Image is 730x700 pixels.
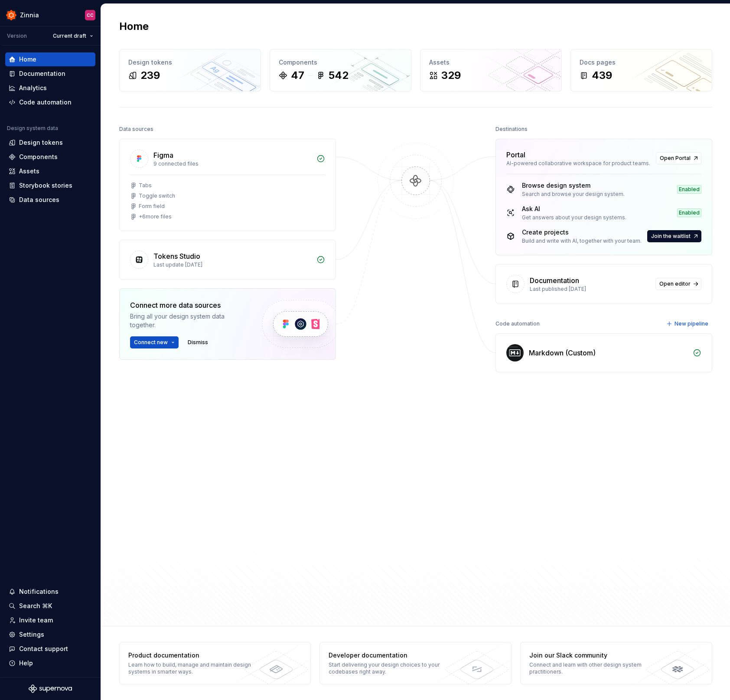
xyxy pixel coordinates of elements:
[19,167,39,176] div: Assets
[153,261,311,268] div: Last update [DATE]
[184,336,212,348] button: Dismiss
[664,318,712,330] button: New pipeline
[522,191,625,198] div: Search and browse your design system.
[530,286,650,293] div: Last published [DATE]
[270,49,411,91] a: Components47542
[651,233,691,240] span: Join the waitlist
[128,58,252,67] div: Design tokens
[19,69,65,78] div: Documentation
[139,203,165,210] div: Form field
[522,214,626,221] div: Get answers about your design systems.
[87,12,94,19] div: CC
[19,153,58,161] div: Components
[656,152,701,164] a: Open Portal
[570,49,712,91] a: Docs pages439
[5,613,95,627] a: Invite team
[659,280,691,287] span: Open editor
[19,195,59,204] div: Data sources
[19,616,53,625] div: Invite team
[20,11,39,20] div: Zinnia
[5,164,95,178] a: Assets
[119,49,261,91] a: Design tokens239
[19,630,44,639] div: Settings
[677,208,701,217] div: Enabled
[520,642,712,684] a: Join our Slack communityConnect and learn with other design system practitioners.
[134,339,168,346] span: Connect new
[5,628,95,641] a: Settings
[495,318,540,330] div: Code automation
[530,275,579,286] div: Documentation
[5,642,95,656] button: Contact support
[19,55,36,64] div: Home
[660,155,691,162] span: Open Portal
[529,651,655,660] div: Join our Slack community
[329,651,455,660] div: Developer documentation
[506,150,525,160] div: Portal
[5,193,95,207] a: Data sources
[647,230,701,242] button: Join the waitlist
[5,67,95,81] a: Documentation
[140,68,160,82] div: 239
[329,68,349,82] div: 542
[522,205,626,213] div: Ask AI
[420,49,562,91] a: Assets329
[522,181,625,190] div: Browse design system
[592,68,612,82] div: 439
[279,58,402,67] div: Components
[5,150,95,164] a: Components
[19,602,52,610] div: Search ⌘K
[580,58,703,67] div: Docs pages
[19,98,72,107] div: Code automation
[7,125,58,132] div: Design system data
[506,160,651,167] div: AI-powered collaborative workspace for product teams.
[29,684,72,693] svg: Supernova Logo
[529,348,596,358] div: Markdown (Custom)
[19,645,68,653] div: Contact support
[119,240,336,280] a: Tokens StudioLast update [DATE]
[522,228,642,237] div: Create projects
[675,320,708,327] span: New pipeline
[529,661,655,675] div: Connect and learn with other design system practitioners.
[5,81,95,95] a: Analytics
[441,68,461,82] div: 329
[119,20,149,33] h2: Home
[6,10,16,20] img: 45b30344-6175-44f5-928b-e1fa7fb9357c.png
[130,312,247,329] div: Bring all your design system data together.
[119,123,153,135] div: Data sources
[139,213,172,220] div: + 6 more files
[139,192,175,199] div: Toggle switch
[429,58,553,67] div: Assets
[5,599,95,613] button: Search ⌘K
[2,6,99,24] button: ZinniaCC
[19,659,33,667] div: Help
[153,150,173,160] div: Figma
[19,138,63,147] div: Design tokens
[128,661,254,675] div: Learn how to build, manage and maintain design systems in smarter ways.
[5,179,95,192] a: Storybook stories
[139,182,152,189] div: Tabs
[5,95,95,109] a: Code automation
[130,300,247,310] div: Connect more data sources
[19,84,47,92] div: Analytics
[128,651,254,660] div: Product documentation
[49,30,97,42] button: Current draft
[319,642,512,684] a: Developer documentationStart delivering your design choices to your codebases right away.
[153,251,200,261] div: Tokens Studio
[5,585,95,599] button: Notifications
[495,123,528,135] div: Destinations
[130,336,179,348] button: Connect new
[522,238,642,244] div: Build and write with AI, together with your team.
[5,656,95,670] button: Help
[329,661,455,675] div: Start delivering your design choices to your codebases right away.
[53,33,86,39] span: Current draft
[5,52,95,66] a: Home
[677,185,701,194] div: Enabled
[119,642,311,684] a: Product documentationLearn how to build, manage and maintain design systems in smarter ways.
[291,68,304,82] div: 47
[655,278,701,290] a: Open editor
[119,139,336,231] a: Figma9 connected filesTabsToggle switchForm field+6more files
[153,160,311,167] div: 9 connected files
[5,136,95,150] a: Design tokens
